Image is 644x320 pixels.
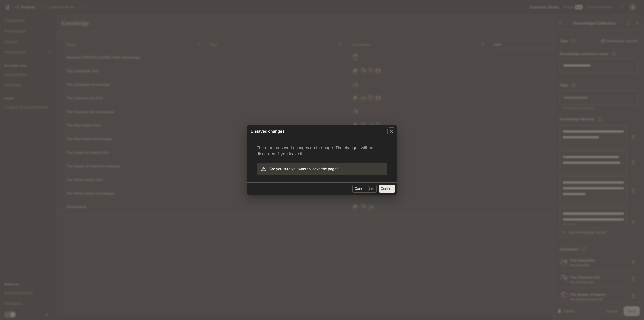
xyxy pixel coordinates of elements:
button: CancelEsc [352,185,377,193]
p: There are unsaved changes on the page. The changes will be discarded if you leave it. [257,145,387,157]
p: Unsaved changes [251,128,285,134]
div: Are you sure you want to leave the page? [269,164,338,173]
p: Esc [368,186,374,191]
button: Confirm [379,185,395,193]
